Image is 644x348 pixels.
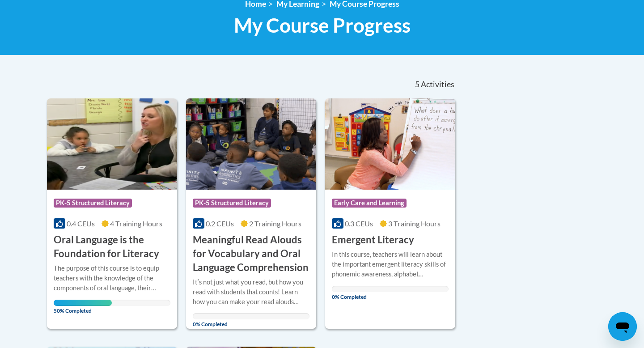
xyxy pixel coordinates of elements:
div: The purpose of this course is to equip teachers with the knowledge of the components of oral lang... [54,263,170,293]
div: Itʹs not just what you read, but how you read with students that counts! Learn how you can make y... [193,277,309,307]
span: 3 Training Hours [388,219,441,228]
iframe: Button to launch messaging window [608,312,637,341]
span: Activities [421,80,454,89]
h3: Meaningful Read Alouds for Vocabulary and Oral Language Comprehension [193,233,309,274]
span: 0.3 CEUs [345,219,373,228]
a: Course LogoPK-5 Structured Literacy0.2 CEUs2 Training Hours Meaningful Read Alouds for Vocabulary... [186,98,316,329]
span: 50% Completed [54,300,112,314]
img: Course Logo [47,98,177,190]
span: 0.2 CEUs [206,219,234,228]
span: Early Care and Learning [332,199,407,208]
span: PK-5 Structured Literacy [193,199,271,208]
a: Course LogoPK-5 Structured Literacy0.4 CEUs4 Training Hours Oral Language is the Foundation for L... [47,98,177,329]
span: 0.4 CEUs [67,219,95,228]
span: 2 Training Hours [249,219,301,228]
a: Course LogoEarly Care and Learning0.3 CEUs3 Training Hours Emergent LiteracyIn this course, teach... [325,98,455,329]
img: Course Logo [325,98,455,190]
h3: Oral Language is the Foundation for Literacy [54,233,170,261]
span: My Course Progress [234,13,411,37]
div: In this course, teachers will learn about the important emergent literacy skills of phonemic awar... [332,250,449,279]
span: 4 Training Hours [110,219,162,228]
div: Your progress [54,300,112,306]
span: 5 [415,80,419,89]
h3: Emergent Literacy [332,233,414,247]
img: Course Logo [186,98,316,190]
span: PK-5 Structured Literacy [54,199,132,208]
